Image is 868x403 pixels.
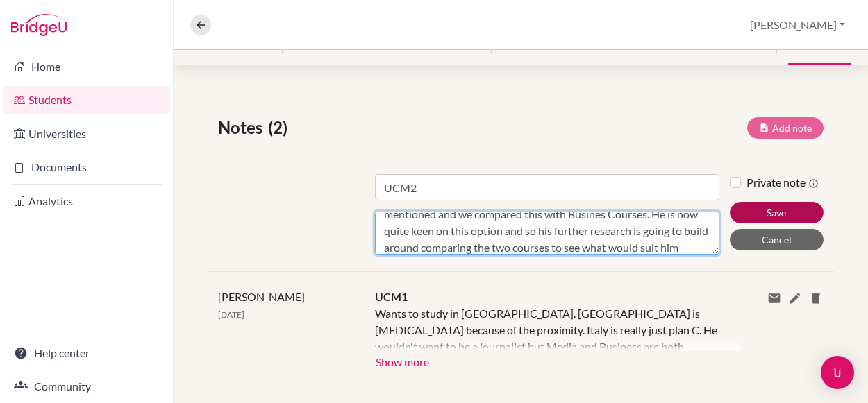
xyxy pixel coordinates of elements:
div: Wants to study in [GEOGRAPHIC_DATA]. [GEOGRAPHIC_DATA] is [MEDICAL_DATA] because of the proximity... [375,305,719,350]
span: (2) [268,115,293,140]
button: Add note [747,117,824,139]
div: Open Intercom Messenger [821,356,854,389]
a: Help center [3,339,170,367]
button: Show more [375,350,430,371]
a: Universities [3,120,170,148]
a: Community [3,372,170,400]
label: Private note [746,174,819,191]
a: Documents [3,153,170,181]
a: Analytics [3,187,170,215]
span: UCM1 [375,290,408,303]
img: Bridge-U [11,14,67,36]
button: Cancel [730,229,824,250]
a: Home [3,53,170,80]
span: Notes [218,115,268,140]
button: Save [730,202,824,223]
span: [DATE] [218,309,244,320]
button: [PERSON_NAME] [744,12,851,38]
span: [PERSON_NAME] [218,290,305,303]
input: Note title (required) [375,174,719,200]
a: Students [3,86,170,114]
